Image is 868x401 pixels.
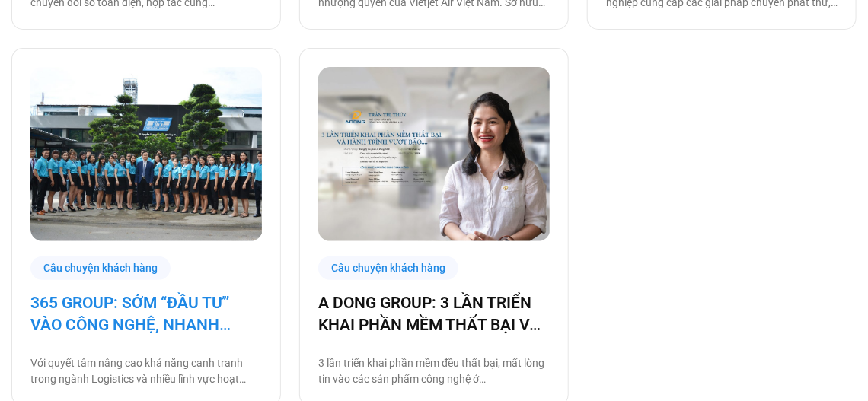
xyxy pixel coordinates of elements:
p: 3 lần triển khai phần mềm đều thất bại, mất lòng tin vào các sản phẩm công nghệ ở [GEOGRAPHIC_DAT... [318,355,550,387]
p: Với quyết tâm nâng cao khả năng cạnh tranh trong ngành Logistics và nhiều lĩnh vực hoạt động khác... [30,355,262,387]
a: A DONG GROUP: 3 LẦN TRIỂN KHAI PHẦN MỀM THẤT BẠI VÀ HÀNH TRÌNH VƯỢT BÃO [318,292,550,337]
a: 365 GROUP: SỚM “ĐẦU TƯ” VÀO CÔNG NGHỆ, NHANH CHÓNG “THU LỢI NHUẬN” [30,292,262,337]
div: Câu chuyện khách hàng [30,256,171,280]
div: Câu chuyện khách hàng [318,256,458,280]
